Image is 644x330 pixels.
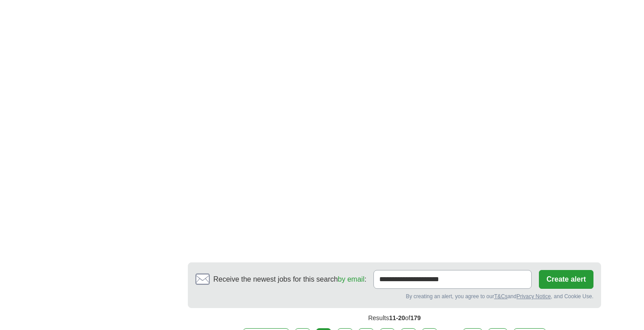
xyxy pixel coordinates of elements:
[494,293,508,300] a: T&Cs
[539,270,593,289] button: Create alert
[410,314,420,321] span: 179
[389,314,405,321] span: 11-20
[195,292,593,300] div: By creating an alert, you agree to our and , and Cookie Use.
[188,308,601,328] div: Results of
[517,293,551,300] a: Privacy Notice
